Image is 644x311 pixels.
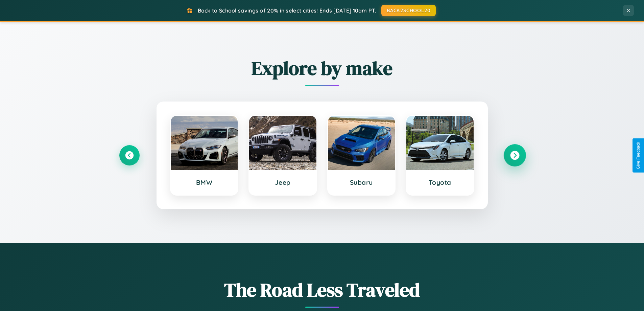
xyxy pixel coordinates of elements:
[119,55,525,81] h2: Explore by make
[256,178,310,186] h3: Jeep
[335,178,388,186] h3: Subaru
[198,7,376,14] span: Back to School savings of 20% in select cities! Ends [DATE] 10am PT.
[381,5,436,16] button: BACK2SCHOOL20
[177,178,231,186] h3: BMW
[636,142,641,169] div: Give Feedback
[413,178,467,186] h3: Toyota
[119,277,525,303] h1: The Road Less Traveled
